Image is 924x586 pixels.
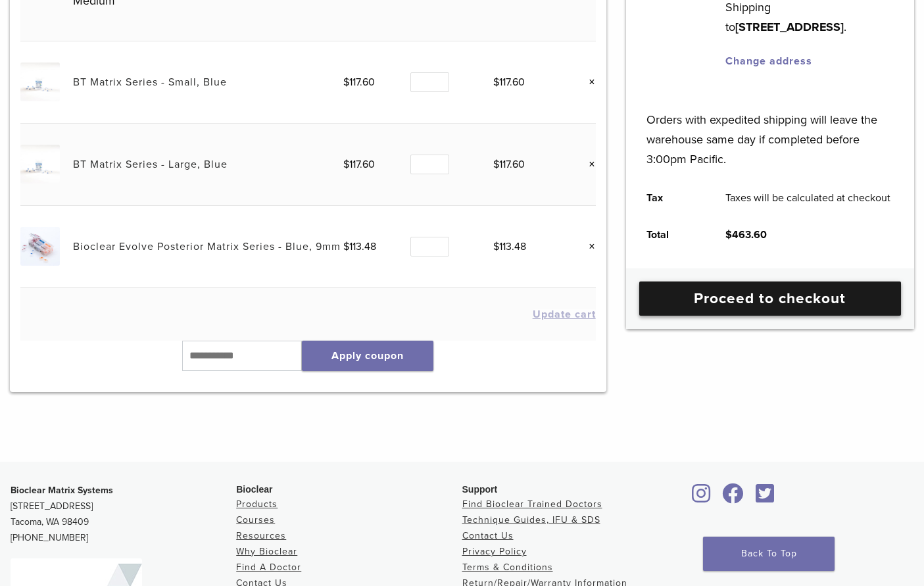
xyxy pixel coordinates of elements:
[236,484,272,495] span: Bioclear
[20,62,59,101] img: BT Matrix Series - Small, Blue
[493,240,526,253] bdi: 113.48
[711,180,906,216] td: Taxes will be calculated at checkout
[579,156,596,173] a: Remove this item
[236,499,278,510] a: Products
[11,483,236,546] p: [STREET_ADDRESS] Tacoma, WA 98409 [PHONE_NUMBER]
[236,514,275,525] a: Courses
[493,158,525,171] bdi: 117.60
[73,240,341,253] a: Bioclear Evolve Posterior Matrix Series - Blue, 9mm
[462,546,527,557] a: Privacy Policy
[725,228,732,241] span: $
[639,281,901,316] a: Proceed to checkout
[462,562,553,573] a: Terms & Conditions
[236,546,297,557] a: Why Bioclear
[302,341,433,371] button: Apply coupon
[343,158,349,171] span: $
[718,491,748,504] a: Bioclear
[493,158,499,171] span: $
[236,562,301,573] a: Find A Doctor
[735,20,844,34] strong: [STREET_ADDRESS]
[20,227,59,266] img: Bioclear Evolve Posterior Matrix Series - Blue, 9mm
[533,309,596,320] button: Update cart
[236,530,286,541] a: Resources
[632,216,711,253] th: Total
[73,158,228,171] a: BT Matrix Series - Large, Blue
[11,485,113,496] strong: Bioclear Matrix Systems
[462,514,600,525] a: Technique Guides, IFU & SDS
[703,537,835,571] a: Back To Top
[632,180,711,216] th: Tax
[343,240,376,253] bdi: 113.48
[688,491,716,504] a: Bioclear
[725,228,767,241] bdi: 463.60
[646,90,893,169] p: Orders with expedited shipping will leave the warehouse same day if completed before 3:00pm Pacific.
[20,145,59,183] img: BT Matrix Series - Large, Blue
[579,74,596,91] a: Remove this item
[462,499,602,510] a: Find Bioclear Trained Doctors
[343,158,375,171] bdi: 117.60
[343,240,349,253] span: $
[343,76,349,89] span: $
[462,484,498,495] span: Support
[725,55,812,68] a: Change address
[751,491,779,504] a: Bioclear
[73,76,227,89] a: BT Matrix Series - Small, Blue
[493,76,499,89] span: $
[462,530,514,541] a: Contact Us
[493,76,525,89] bdi: 117.60
[343,76,375,89] bdi: 117.60
[579,238,596,255] a: Remove this item
[493,240,499,253] span: $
